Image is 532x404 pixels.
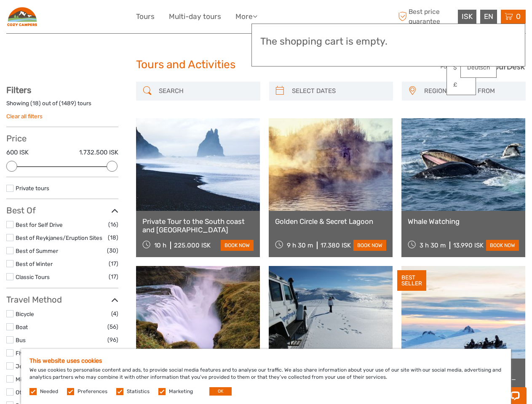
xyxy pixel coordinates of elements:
[397,270,426,291] div: BEST SELLER
[408,217,519,226] a: Whale Watching
[275,217,386,226] a: Golden Circle & Secret Lagoon
[420,84,521,98] button: REGION / STARTS FROM
[16,389,64,396] a: Other / Non-Travel
[16,337,26,343] a: Bus
[235,11,257,23] a: More
[97,13,107,23] button: Open LiveChat chat widget
[16,274,50,280] a: Classic Tours
[209,387,232,396] button: OK
[16,350,31,356] a: Flying
[287,242,313,249] span: 9 h 30 m
[461,60,496,75] a: Deutsch
[6,6,38,27] img: 2916-fe44121e-5e7a-41d4-ae93-58bc7d852560_logo_small.png
[16,185,49,191] a: Private tours
[6,148,29,157] label: 600 ISK
[6,295,118,305] h3: Travel Method
[169,388,193,395] label: Marketing
[16,376,52,383] a: Mini Bus / Car
[29,357,503,364] h5: This website uses cookies
[107,246,118,255] span: (30)
[154,242,166,249] span: 10 h
[289,84,389,98] input: SELECT DATES
[155,84,256,98] input: SEARCH
[6,85,31,95] strong: Filters
[353,240,386,251] a: book now
[32,99,39,107] label: 18
[109,272,118,282] span: (17)
[107,335,118,345] span: (96)
[6,113,43,120] a: Clear all filters
[6,133,118,144] h3: Price
[462,12,473,21] span: ISK
[127,388,150,395] label: Statistics
[321,242,351,249] div: 17.380 ISK
[16,311,34,317] a: Bicycle
[221,240,254,251] a: book now
[40,388,58,395] label: Needed
[515,12,522,21] span: 0
[396,7,456,26] span: Best price guarantee
[107,322,118,332] span: (56)
[169,11,221,23] a: Multi-day tours
[61,99,74,107] label: 1489
[108,348,118,358] span: (15)
[6,205,118,215] h3: Best Of
[16,247,58,254] a: Best of Summer
[16,363,45,369] a: Jeep / 4x4
[142,217,254,234] a: Private Tour to the South coast and [GEOGRAPHIC_DATA]
[21,349,511,404] div: We use cookies to personalise content and ads, to provide social media features and to analyse ou...
[16,234,102,241] a: Best of Reykjanes/Eruption Sites
[480,10,497,24] div: EN
[447,77,476,93] a: £
[440,61,526,72] img: PurchaseViaTourDesk.png
[108,220,118,229] span: (16)
[453,242,484,249] div: 13.990 ISK
[486,240,519,251] a: book now
[16,260,53,267] a: Best of Winter
[16,221,63,228] a: Best for Self Drive
[260,36,516,48] h3: The shopping cart is empty.
[109,259,118,268] span: (17)
[16,324,28,330] a: Boat
[136,58,396,72] h1: Tours and Activities
[111,309,118,319] span: (4)
[136,11,155,23] a: Tours
[447,60,476,75] a: $
[78,388,107,395] label: Preferences
[79,148,118,157] label: 1.732.500 ISK
[108,233,118,242] span: (18)
[420,242,446,249] span: 3 h 30 m
[174,242,211,249] div: 225.000 ISK
[12,15,95,21] p: Chat now
[6,99,118,112] div: Showing ( ) out of ( ) tours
